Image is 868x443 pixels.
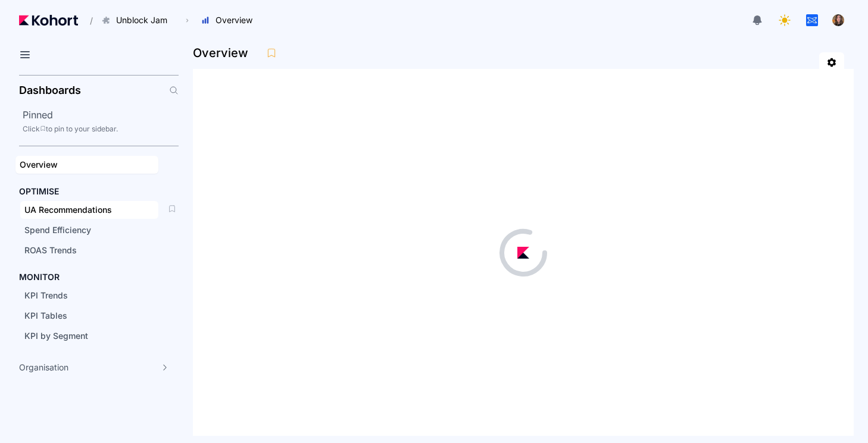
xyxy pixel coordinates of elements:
a: Spend Efficiency [20,221,158,239]
span: KPI by Segment [24,331,88,341]
button: Overview [195,10,265,30]
span: › [183,15,191,25]
a: KPI Trends [20,287,158,304]
img: logo_tapnation_logo_20240723112628242335.jpg [806,14,818,26]
a: UA Recommendations [20,201,158,219]
h3: Overview [193,47,255,59]
a: KPI by Segment [20,327,158,345]
button: Unblock Jam [95,10,180,30]
h4: OPTIMISE [19,186,59,197]
span: Unblock Jam [116,14,167,26]
span: Organisation [19,362,68,373]
span: KPI Trends [24,290,68,300]
span: ROAS Trends [24,245,77,255]
span: Overview [20,159,58,169]
h2: Pinned [23,108,179,122]
a: Overview [15,156,158,174]
h4: MONITOR [19,271,60,283]
span: / [80,14,93,27]
span: KPI Tables [24,310,67,321]
h2: Dashboards [19,85,81,96]
span: Spend Efficiency [24,225,91,235]
a: KPI Tables [20,307,158,325]
img: Kohort logo [19,15,78,26]
span: Overview [216,14,252,26]
span: UA Recommendations [24,205,112,215]
a: ROAS Trends [20,241,158,259]
div: Click to pin to your sidebar. [23,124,179,134]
